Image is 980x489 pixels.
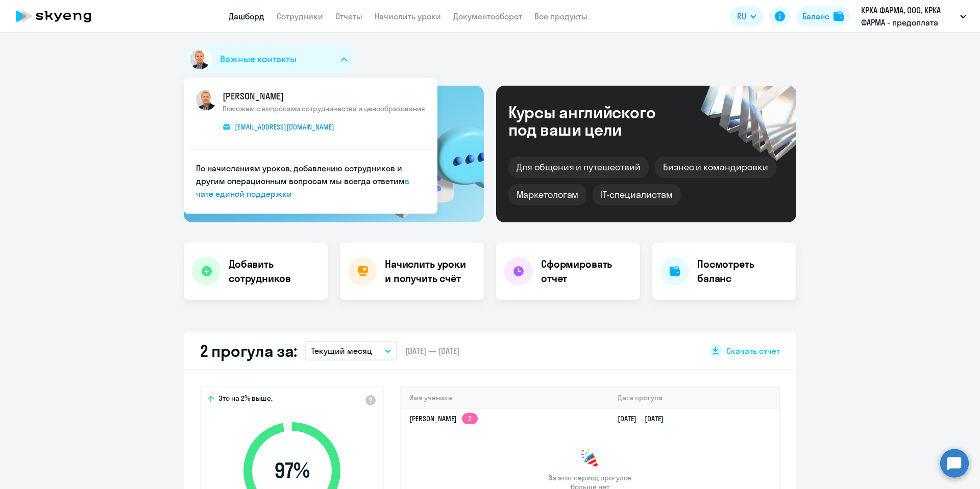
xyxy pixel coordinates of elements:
[196,163,405,186] span: По начислениям уроков, добавлению сотрудников и другим операционным вопросам мы всегда ответим
[235,122,334,132] span: [EMAIL_ADDRESS][DOMAIN_NAME]
[861,4,956,29] p: КРКА ФАРМА, ООО, КРКА ФАРМА - предоплата
[188,47,212,71] img: avatar
[462,413,478,424] app-skyeng-badge: 2
[655,157,776,178] div: Бизнес и командировки
[508,184,586,205] div: Маркетологам
[184,78,437,214] ul: Важные контакты
[618,414,672,423] a: [DATE][DATE]
[218,394,273,406] span: Это на 2% выше,
[223,90,425,103] span: [PERSON_NAME]
[233,458,351,483] span: 97 %
[385,257,474,286] h4: Начислить уроки и получить счёт
[220,53,297,66] span: Важные контакты
[229,11,264,21] a: Дашборд
[534,11,587,21] a: Все продукты
[834,11,844,21] img: balance
[196,176,409,199] a: в чате единой поддержки
[609,388,779,408] th: Дата прогула
[401,388,609,408] th: Имя ученика
[726,345,780,356] span: Скачать отчет
[335,11,362,21] a: Отчеты
[375,11,441,21] a: Начислить уроки
[541,257,632,286] h4: Сформировать отчет
[305,341,397,361] button: Текущий месяц
[508,104,683,138] div: Курсы английского под ваши цели
[311,345,372,357] p: Текущий месяц
[856,4,971,29] button: КРКА ФАРМА, ООО, КРКА ФАРМА - предоплата
[737,10,746,22] span: RU
[229,257,320,286] h4: Добавить сотрудников
[184,45,355,73] button: Важные контакты
[409,414,478,423] a: [PERSON_NAME]2
[593,184,680,205] div: IT-специалистам
[200,341,297,361] h2: 2 прогула за:
[405,345,459,356] span: [DATE] — [DATE]
[730,6,764,27] button: RU
[196,90,216,110] img: avatar
[508,157,649,178] div: Для общения и путешествий
[697,257,788,286] h4: Посмотреть баланс
[802,10,829,22] div: Баланс
[223,104,425,113] span: Поможем с вопросами сотрудничества и ценообразования
[453,11,522,21] a: Документооборот
[277,11,323,21] a: Сотрудники
[580,449,600,469] img: congrats
[796,6,850,27] button: Балансbalance
[223,121,342,133] a: [EMAIL_ADDRESS][DOMAIN_NAME]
